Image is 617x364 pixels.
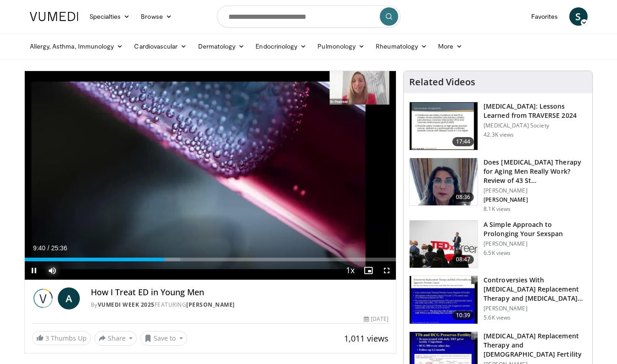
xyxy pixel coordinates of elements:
h4: How I Treat ED in Young Men [91,287,389,298]
p: 42.3K views [484,131,514,138]
span: 1,011 views [344,333,389,344]
img: Vumedi Week 2025 [32,287,54,309]
button: Pause [25,261,43,280]
p: [PERSON_NAME] [484,240,587,248]
span: 08:47 [452,255,474,264]
span: 17:44 [452,137,474,146]
a: Vumedi Week 2025 [98,301,155,309]
p: [MEDICAL_DATA] Society [484,122,587,129]
img: 1317c62a-2f0d-4360-bee0-b1bff80fed3c.150x105_q85_crop-smart_upscale.jpg [410,102,478,150]
p: [PERSON_NAME] [484,305,587,312]
p: [PERSON_NAME] [484,196,587,204]
span: 25:36 [51,244,67,252]
div: Progress Bar [25,258,396,261]
a: 17:44 [MEDICAL_DATA]: Lessons Learned from TRAVERSE 2024 [MEDICAL_DATA] Society 42.3K views [409,102,587,150]
h3: [MEDICAL_DATA]: Lessons Learned from TRAVERSE 2024 [484,102,587,120]
a: S [569,7,588,26]
div: By FEATURING [91,301,389,309]
video-js: Video Player [25,71,396,280]
p: 6.5K views [484,249,511,257]
h3: Controversies With [MEDICAL_DATA] Replacement Therapy and [MEDICAL_DATA] Can… [484,276,587,303]
a: 08:47 A Simple Approach to Prolonging Your Sexspan [PERSON_NAME] 6.5K views [409,220,587,269]
h3: A Simple Approach to Prolonging Your Sexspan [484,220,587,238]
img: 4d4bce34-7cbb-4531-8d0c-5308a71d9d6c.150x105_q85_crop-smart_upscale.jpg [410,158,478,206]
a: Specialties [84,7,136,26]
img: VuMedi Logo [30,12,78,21]
a: Browse [135,7,178,26]
img: 418933e4-fe1c-4c2e-be56-3ce3ec8efa3b.150x105_q85_crop-smart_upscale.jpg [410,276,478,324]
span: 9:40 [33,244,45,252]
button: Mute [43,261,61,280]
img: c4bd4661-e278-4c34-863c-57c104f39734.150x105_q85_crop-smart_upscale.jpg [410,221,478,268]
a: 10:39 Controversies With [MEDICAL_DATA] Replacement Therapy and [MEDICAL_DATA] Can… [PERSON_NAME]... [409,276,587,324]
h4: Related Videos [409,77,475,88]
button: Save to [140,331,187,346]
a: Favorites [526,7,564,26]
a: 3 Thumbs Up [32,331,91,345]
p: 5.6K views [484,314,511,321]
a: [PERSON_NAME] [186,301,235,309]
button: Fullscreen [378,261,396,280]
h3: Does [MEDICAL_DATA] Therapy for Aging Men Really Work? Review of 43 St… [484,158,587,185]
p: [PERSON_NAME] [484,187,587,194]
span: 10:39 [452,311,474,320]
span: / [48,244,50,252]
a: Cardiovascular [128,37,192,55]
a: A [58,287,80,309]
div: [DATE] [364,315,389,323]
input: Search topics, interventions [217,6,400,28]
a: Endocrinology [250,37,312,55]
a: More [433,37,468,55]
button: Playback Rate [341,261,359,280]
a: 08:36 Does [MEDICAL_DATA] Therapy for Aging Men Really Work? Review of 43 St… [PERSON_NAME] [PERS... [409,158,587,213]
button: Share [94,331,137,346]
span: 08:36 [452,193,474,202]
button: Enable picture-in-picture mode [359,261,378,280]
a: Rheumatology [370,37,433,55]
a: Pulmonology [312,37,370,55]
span: 3 [45,334,49,342]
h3: [MEDICAL_DATA] Replacement Therapy and [DEMOGRAPHIC_DATA] Fertility [484,331,587,359]
p: 8.1K views [484,205,511,213]
a: Dermatology [193,37,250,55]
a: Allergy, Asthma, Immunology [24,37,129,55]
